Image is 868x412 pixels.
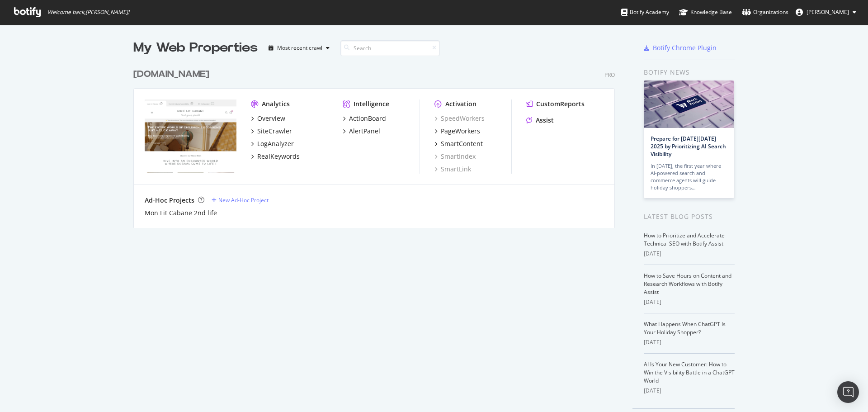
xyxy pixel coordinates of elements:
div: Activation [445,99,476,109]
div: In [DATE], the first year where AI-powered search and commerce agents will guide holiday shoppers… [651,162,727,191]
a: AlertPanel [343,127,380,136]
div: Botify Academy [621,8,669,17]
a: SpeedWorkers [434,114,485,123]
a: SmartIndex [434,152,476,161]
div: [DATE] [644,298,735,306]
input: Search [340,40,440,56]
a: Mon Lit Cabane 2nd life [145,208,217,218]
a: [DOMAIN_NAME] [133,68,213,81]
span: Hecquet Antoine [807,8,849,16]
div: AlertPanel [349,127,380,136]
div: Assist [536,116,554,125]
a: How to Save Hours on Content and Research Workflows with Botify Assist [644,272,731,296]
a: LogAnalyzer [251,139,294,148]
div: [DATE] [644,387,735,395]
div: Analytics [262,99,290,109]
a: CustomReports [526,99,585,109]
div: My Web Properties [133,39,258,57]
a: PageWorkers [434,127,480,136]
a: Overview [251,114,285,123]
a: How to Prioritize and Accelerate Technical SEO with Botify Assist [644,232,725,247]
a: RealKeywords [251,152,300,161]
div: Pro [604,71,615,79]
div: Botify news [644,67,735,77]
div: RealKeywords [257,152,300,161]
a: Assist [526,116,554,125]
div: Ad-Hoc Projects [145,196,194,205]
a: SiteCrawler [251,127,292,136]
a: AI Is Your New Customer: How to Win the Visibility Battle in a ChatGPT World [644,360,735,384]
button: [PERSON_NAME] [788,5,863,19]
a: New Ad-Hoc Project [212,196,269,204]
img: Prepare for Black Friday 2025 by Prioritizing AI Search Visibility [644,81,734,128]
a: Prepare for [DATE][DATE] 2025 by Prioritizing AI Search Visibility [651,135,726,158]
div: ActionBoard [349,114,386,123]
div: [DATE] [644,250,735,258]
div: Overview [257,114,285,123]
div: Botify Chrome Plugin [653,43,717,52]
div: LogAnalyzer [257,139,294,148]
a: What Happens When ChatGPT Is Your Holiday Shopper? [644,320,726,336]
div: Most recent crawl [277,45,322,51]
span: Welcome back, [PERSON_NAME] ! [47,9,129,16]
div: New Ad-Hoc Project [218,196,269,204]
div: Latest Blog Posts [644,212,735,222]
div: grid [133,57,622,228]
div: SmartContent [441,139,483,148]
div: Knowledge Base [679,8,732,17]
a: Botify Chrome Plugin [644,43,717,52]
div: SiteCrawler [257,127,292,136]
div: PageWorkers [441,127,480,136]
button: Most recent crawl [265,41,333,55]
a: SmartLink [434,165,471,174]
div: [DATE] [644,338,735,346]
a: ActionBoard [343,114,386,123]
div: [DOMAIN_NAME] [133,68,209,81]
a: SmartContent [434,139,483,148]
div: CustomReports [536,99,585,109]
img: monlitcabane.com [145,99,236,173]
div: Organizations [742,8,788,17]
div: Intelligence [354,99,389,109]
div: Open Intercom Messenger [837,381,859,403]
